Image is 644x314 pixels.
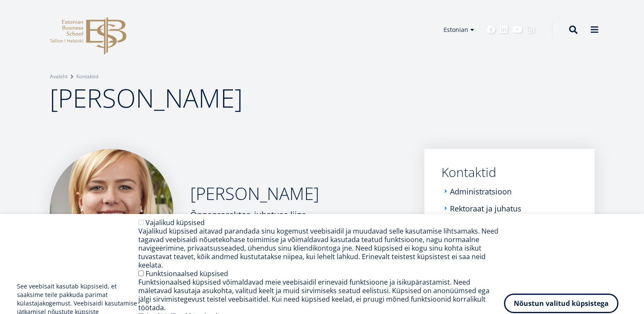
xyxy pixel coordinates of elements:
[50,72,68,81] a: Avaleht
[50,80,243,115] span: [PERSON_NAME]
[504,294,618,313] button: Nõustun valitud küpsistega
[441,166,578,179] a: Kontaktid
[138,227,504,269] div: Vajalikud küpsised aitavad parandada sinu kogemust veebisaidil ja muudavad selle kasutamise lihts...
[500,26,508,34] a: Linkedin
[527,26,535,34] a: Instagram
[190,208,349,221] div: Õppeprorektor, juhatuse liige
[76,72,98,81] a: Kontaktid
[138,278,504,312] div: Funktsionaalsed küpsised võimaldavad meie veebisaidil erinevaid funktsioone ja isikupärastamist. ...
[450,187,512,196] a: Administratsioon
[190,183,349,204] h2: [PERSON_NAME]
[146,218,205,227] label: Vajalikud küpsised
[487,26,495,34] a: Facebook
[50,149,173,272] img: Maarja Murumägi
[450,204,521,213] a: Rektoraat ja juhatus
[512,26,522,34] a: Youtube
[146,269,228,278] label: Funktsionaalsed küpsised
